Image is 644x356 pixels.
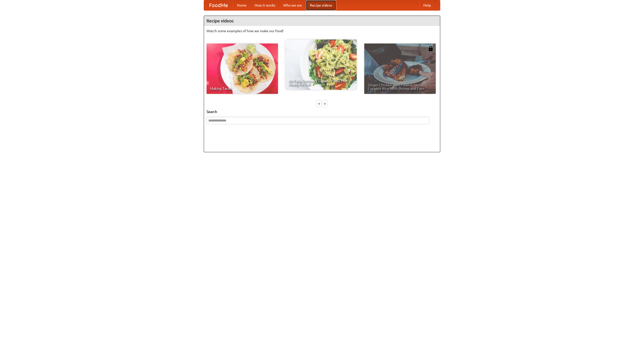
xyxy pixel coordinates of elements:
a: Who we are [279,0,306,10]
img: 483408.png [428,46,433,51]
span: An Easy, Summery Tomato Pasta That's Ready for Fall [289,79,353,86]
a: An Easy, Summery Tomato Pasta That's Ready for Fall [285,39,357,90]
a: Help [419,0,435,10]
a: Making Tacos [207,44,278,94]
p: Watch some examples of how we make our food! [207,28,437,33]
a: Recipe videos [306,0,336,10]
span: Making Tacos [210,87,274,90]
h5: Search [207,109,437,114]
a: FoodMe [204,0,233,10]
a: How it works [251,0,279,10]
h4: Recipe videos [204,16,440,26]
div: « [317,100,321,107]
a: Home [233,0,251,10]
div: » [323,100,327,107]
